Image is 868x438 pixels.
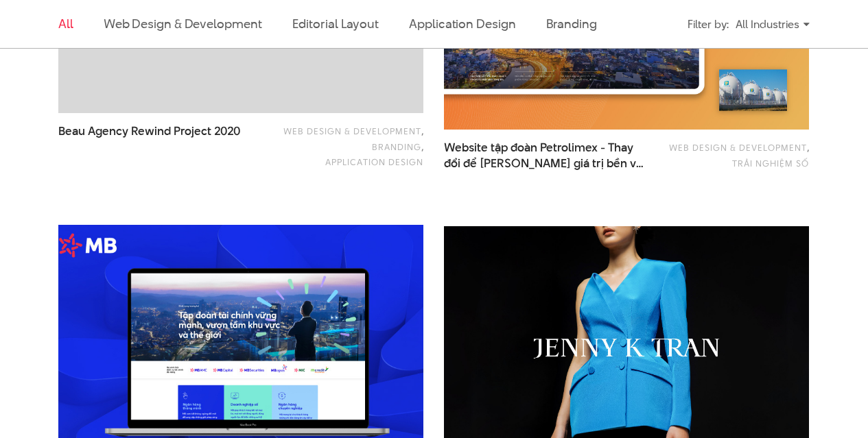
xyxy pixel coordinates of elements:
div: , , [277,123,423,169]
div: Filter by: [688,12,729,36]
a: Editorial Layout [292,15,379,32]
span: Project [174,123,211,139]
div: , [663,140,809,171]
span: Website tập đoàn Petrolimex - Thay [444,140,645,171]
div: All Industries [736,12,810,36]
a: Trải nghiệm số [732,157,809,169]
span: đổi để [PERSON_NAME] giá trị bền vững [444,156,645,171]
a: Web Design & Development [669,141,807,154]
span: 2020 [214,123,240,139]
a: All [58,15,73,32]
a: Beau Agency Rewind Project 2020 [58,123,259,155]
a: Web Design & Development [283,125,421,137]
a: Branding [372,141,421,153]
a: Application Design [409,15,515,32]
span: Agency [88,123,128,139]
a: Web Design & Development [104,15,262,32]
span: Beau [58,123,85,139]
span: Rewind [131,123,171,139]
a: Application Design [325,156,423,168]
a: Website tập đoàn Petrolimex - Thayđổi để [PERSON_NAME] giá trị bền vững [444,140,645,171]
a: Branding [546,15,597,32]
